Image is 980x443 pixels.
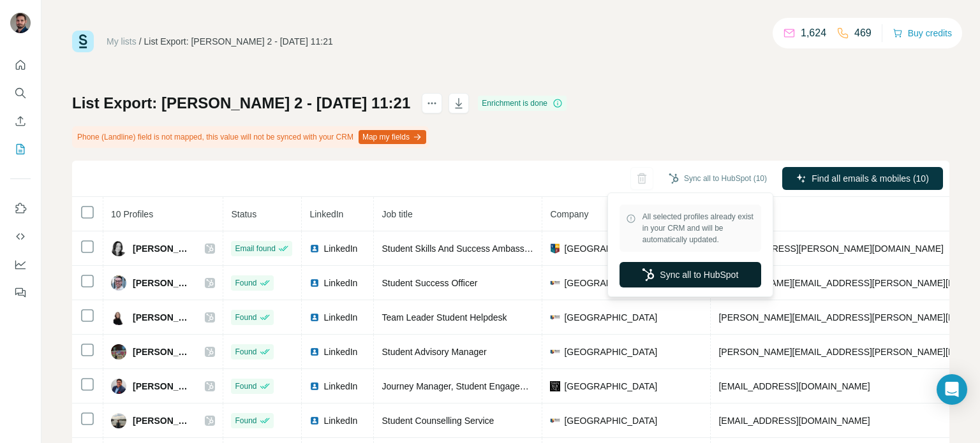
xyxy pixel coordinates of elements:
a: My lists [107,36,137,47]
span: [GEOGRAPHIC_DATA] [564,311,657,324]
span: Journey Manager, Student Engagement & Retention at [GEOGRAPHIC_DATA] [382,381,694,391]
li: / [139,35,142,48]
span: [GEOGRAPHIC_DATA] [564,380,657,393]
button: Search [10,82,31,105]
span: Email found [235,243,275,254]
button: Quick start [10,54,31,76]
button: Find all emails & mobiles (10) [782,167,943,190]
span: [GEOGRAPHIC_DATA] [564,242,657,255]
span: [PERSON_NAME] [133,242,192,255]
span: [GEOGRAPHIC_DATA] [564,277,657,289]
img: Avatar [111,413,126,428]
span: [EMAIL_ADDRESS][PERSON_NAME][DOMAIN_NAME] [718,243,943,254]
span: [PERSON_NAME] [133,345,192,358]
span: LinkedIn [323,242,357,255]
span: Found [235,381,256,392]
img: LinkedIn logo [309,347,320,357]
img: Surfe Logo [72,31,94,52]
span: Student Advisory Manager [382,347,486,357]
span: LinkedIn [323,311,357,324]
h1: List Export: [PERSON_NAME] 2 - [DATE] 11:21 [72,93,410,113]
span: Student Success Officer [382,278,477,288]
span: [PERSON_NAME] [133,311,192,324]
button: Enrich CSV [10,110,31,133]
span: Job title [382,209,412,219]
span: Found [235,415,256,426]
span: Team Leader Student Helpdesk [382,312,507,323]
span: LinkedIn [323,380,357,393]
span: [EMAIL_ADDRESS][DOMAIN_NAME] [718,416,870,426]
span: 10 Profiles [111,209,153,219]
img: LinkedIn logo [309,312,320,323]
button: Sync all to HubSpot [620,262,761,287]
span: Found [235,312,256,323]
img: company-logo [550,416,560,426]
span: Student Counselling Service [382,416,494,426]
p: 469 [854,25,872,41]
img: Avatar [111,310,126,325]
button: Map my fields [359,130,426,144]
span: [PERSON_NAME] [133,380,192,393]
img: Avatar [111,379,126,394]
img: Avatar [111,241,126,256]
span: LinkedIn [309,209,343,219]
span: Student Skills And Success Ambassador [382,243,542,254]
div: Open Intercom Messenger [937,374,967,405]
span: Status [231,209,256,219]
img: LinkedIn logo [309,416,320,426]
span: [GEOGRAPHIC_DATA] [564,414,657,427]
button: Feedback [10,281,31,304]
span: Found [235,346,256,358]
img: Avatar [10,13,31,33]
span: [EMAIL_ADDRESS][DOMAIN_NAME] [718,381,870,391]
span: LinkedIn [323,414,357,427]
span: [PERSON_NAME] [133,414,192,427]
img: LinkedIn logo [309,278,320,288]
span: [PERSON_NAME] [133,277,192,289]
span: [GEOGRAPHIC_DATA] [564,345,657,358]
span: Found [235,277,256,289]
button: Use Surfe on LinkedIn [10,197,31,220]
img: Avatar [111,344,126,359]
div: List Export: [PERSON_NAME] 2 - [DATE] 11:21 [144,35,333,48]
button: Buy credits [893,24,952,42]
button: Use Surfe API [10,225,31,248]
button: Dashboard [10,253,31,276]
button: Sync all to HubSpot (10) [660,169,776,188]
div: Enrichment is done [478,96,567,111]
button: My lists [10,138,31,161]
img: LinkedIn logo [309,243,320,254]
span: LinkedIn [323,277,357,289]
img: company-logo [550,278,560,288]
span: All selected profiles already exist in your CRM and will be automatically updated. [642,211,755,245]
span: Company [550,209,588,219]
img: company-logo [550,312,560,323]
img: company-logo [550,347,560,357]
span: LinkedIn [323,345,357,358]
span: Find all emails & mobiles (10) [812,172,929,185]
img: company-logo [550,243,560,254]
div: Phone (Landline) field is not mapped, this value will not be synced with your CRM [72,126,429,148]
img: Avatar [111,275,126,291]
button: actions [422,93,442,113]
img: LinkedIn logo [309,381,320,391]
img: company-logo [550,381,560,391]
p: 1,624 [801,25,826,41]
